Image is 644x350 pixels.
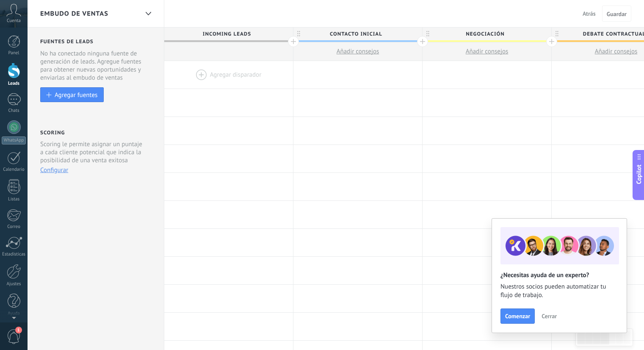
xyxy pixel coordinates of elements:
[40,39,153,45] h2: Fuentes de leads
[583,10,596,17] span: Atrás
[2,252,26,257] div: Estadísticas
[602,6,631,22] button: Guardar
[2,81,26,86] div: Leads
[40,87,104,102] button: Agregar fuentes
[40,50,153,82] div: No ha conectado ninguna fuente de generación de leads. Agregue fuentes para obtener nuevas oportu...
[500,271,618,279] h2: ¿Necesitas ayuda de un experto?
[15,327,22,333] span: 1
[40,140,146,164] p: Scoring le permite asignar un puntaje a cada cliente potencial que indica la posibilidad de una v...
[40,130,65,136] h2: Scoring
[466,47,509,56] span: Añadir consejos
[2,108,26,114] div: Chats
[2,167,26,172] div: Calendario
[538,310,561,322] button: Cerrar
[423,28,547,41] span: Negociación
[500,283,618,300] span: Nuestros socios pueden automatizar tu flujo de trabajo.
[164,28,293,40] div: Incoming leads
[40,10,108,18] span: Embudo de ventas
[2,50,26,56] div: Panel
[607,11,627,17] span: Guardar
[55,91,97,98] div: Agregar fuentes
[2,281,26,287] div: Ajustes
[423,28,551,40] div: Negociación
[337,47,379,56] span: Añadir consejos
[505,313,530,319] span: Comenzar
[2,197,26,202] div: Listas
[141,6,155,22] div: Embudo de ventas
[579,7,599,20] button: Atrás
[40,166,68,174] button: Configurar
[2,136,26,144] div: WhatsApp
[595,47,638,56] span: Añadir consejos
[293,42,422,61] button: Añadir consejos
[423,42,551,61] button: Añadir consejos
[542,313,557,319] span: Cerrar
[7,18,21,24] span: Cuenta
[293,28,418,41] span: Contacto inicial
[164,28,289,41] span: Incoming leads
[2,224,26,230] div: Correo
[500,308,535,324] button: Comenzar
[293,28,422,40] div: Contacto inicial
[635,165,643,184] span: Copilot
